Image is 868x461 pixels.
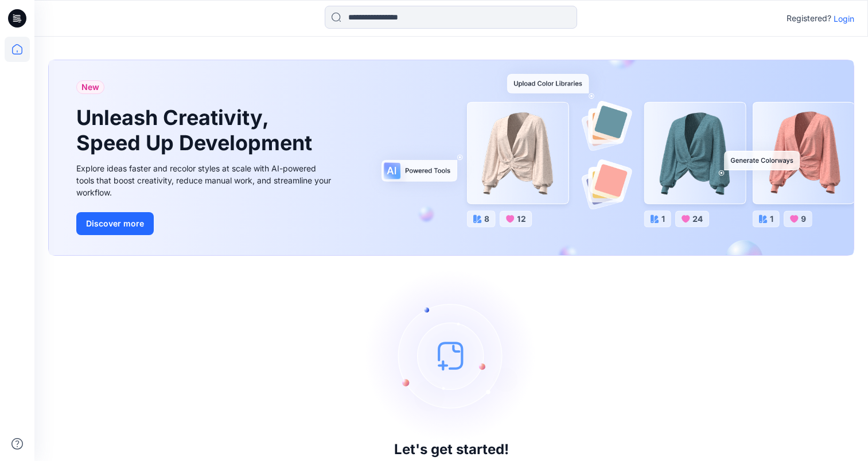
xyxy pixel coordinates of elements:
span: New [81,80,99,94]
p: Registered? [787,11,831,25]
p: Login [834,13,854,25]
div: Explore ideas faster and recolor styles at scale with AI-powered tools that boost creativity, red... [76,162,334,198]
h1: Unleash Creativity, Speed Up Development [76,106,317,155]
img: empty-state-image.svg [365,269,538,442]
h3: Let's get started! [394,442,509,458]
a: Discover more [76,212,334,235]
button: Discover more [76,212,154,235]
